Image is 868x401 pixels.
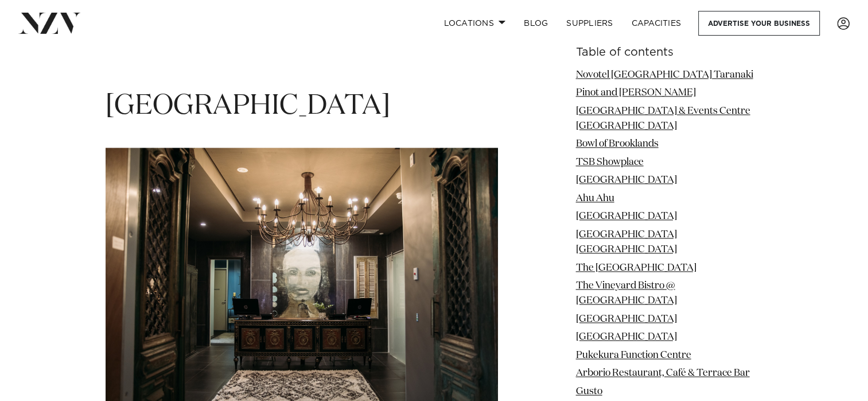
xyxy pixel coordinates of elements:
a: [GEOGRAPHIC_DATA] [GEOGRAPHIC_DATA] [576,230,677,255]
h6: Table of contents [576,47,763,59]
a: BLOG [515,11,557,36]
a: [GEOGRAPHIC_DATA] [576,212,677,222]
a: Gusto [576,387,602,396]
a: TSB Showplace [576,157,644,167]
a: The Vineyard Bistro @ [GEOGRAPHIC_DATA] [576,281,677,306]
a: Locations [434,11,515,36]
a: Novotel [GEOGRAPHIC_DATA] Taranaki [576,70,753,80]
a: [GEOGRAPHIC_DATA] [576,314,677,324]
a: [GEOGRAPHIC_DATA] [576,333,677,342]
a: [GEOGRAPHIC_DATA] & Events Centre [GEOGRAPHIC_DATA] [576,106,750,131]
img: nzv-logo.png [18,13,81,33]
a: SUPPLIERS [557,11,622,36]
a: Pukekura Function Centre [576,350,691,360]
a: Bowl of Brooklands [576,140,659,149]
a: Capacities [622,11,691,36]
a: Advertise your business [698,11,820,36]
a: [GEOGRAPHIC_DATA] [576,176,677,186]
span: [GEOGRAPHIC_DATA] [106,92,390,120]
a: Arborio Restaurant, Café & Terrace Bar [576,368,750,378]
a: Pinot and [PERSON_NAME] [576,88,696,98]
a: The [GEOGRAPHIC_DATA] [576,263,696,273]
a: Ahu Ahu [576,194,614,203]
